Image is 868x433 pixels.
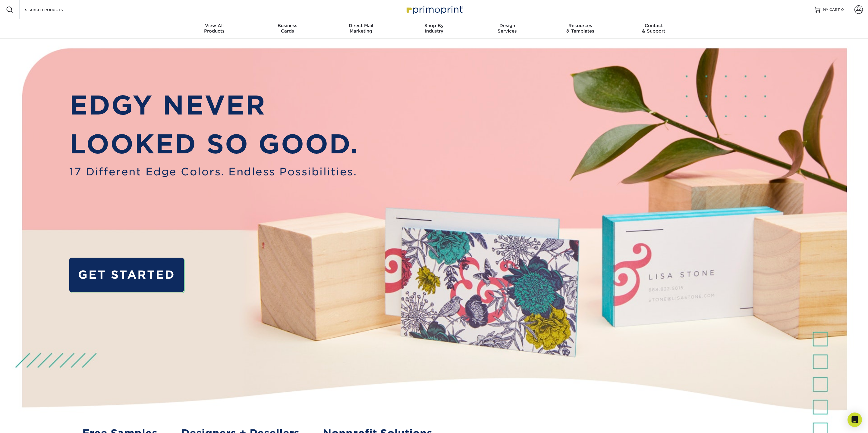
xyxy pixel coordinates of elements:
[544,23,617,34] div: & Templates
[398,19,471,39] a: Shop ByIndustry
[24,6,83,13] input: SEARCH PRODUCTS.....
[617,19,690,39] a: Contact& Support
[69,125,359,164] p: LOOKED SO GOOD.
[178,23,251,28] span: View All
[251,19,324,39] a: BusinessCards
[69,164,359,180] span: 17 Different Edge Colors. Endless Possibilities.
[251,23,324,34] div: Cards
[848,413,862,427] div: Open Intercom Messenger
[398,23,471,28] span: Shop By
[544,19,617,39] a: Resources& Templates
[398,23,471,34] div: Industry
[470,23,544,28] span: Design
[324,23,398,34] div: Marketing
[251,23,324,28] span: Business
[178,23,251,34] div: Products
[69,258,184,292] a: GET STARTED
[470,19,544,39] a: DesignServices
[823,7,840,12] span: MY CART
[544,23,617,28] span: Resources
[324,19,398,39] a: Direct MailMarketing
[69,86,359,125] p: EDGY NEVER
[404,3,464,16] img: Primoprint
[617,23,690,28] span: Contact
[178,19,251,39] a: View AllProducts
[2,415,51,431] iframe: Google Customer Reviews
[617,23,690,34] div: & Support
[324,23,398,28] span: Direct Mail
[470,23,544,34] div: Services
[841,8,844,12] span: 0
